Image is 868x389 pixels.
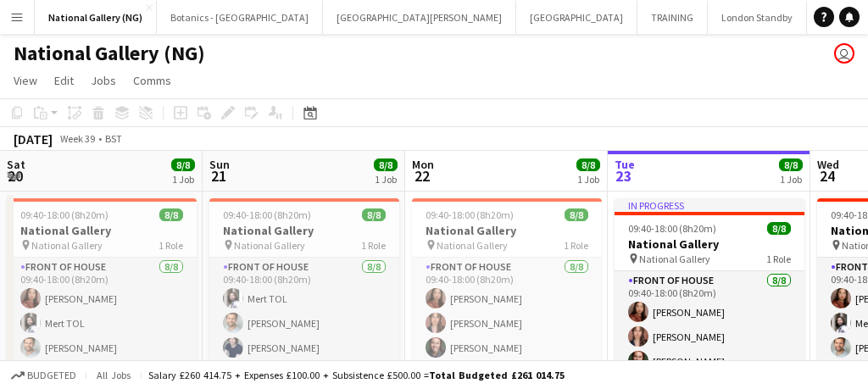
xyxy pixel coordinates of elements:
[148,369,565,381] div: Salary £260 414.75 + Expenses £100.00 + Subsistence £500.00 =
[412,223,602,238] h3: National Gallery
[375,173,397,186] div: 1 Job
[171,158,195,171] span: 8/8
[817,157,839,172] span: Wed
[56,132,98,145] span: Week 39
[612,166,635,186] span: 23
[93,369,134,381] span: All jobs
[105,132,122,145] div: BST
[84,69,123,92] a: Jobs
[27,370,76,381] span: Budgeted
[159,239,183,252] span: 1 Role
[8,366,79,385] button: Budgeted
[172,173,194,186] div: 1 Job
[14,73,37,88] span: View
[374,158,398,171] span: 8/8
[437,239,508,252] span: National Gallery
[47,69,81,92] a: Edit
[412,157,434,172] span: Mon
[7,69,44,92] a: View
[20,208,108,221] span: 09:40-18:00 (8h20m)
[564,239,588,252] span: 1 Role
[91,73,116,88] span: Jobs
[766,253,791,265] span: 1 Role
[429,369,565,381] span: Total Budgeted £261 014.75
[209,223,399,238] h3: National Gallery
[615,157,635,172] span: Tue
[426,208,514,221] span: 09:40-18:00 (8h20m)
[834,43,854,64] app-user-avatar: Claudia Lewis
[767,222,791,235] span: 8/8
[779,158,803,171] span: 8/8
[639,253,710,265] span: National Gallery
[133,73,171,88] span: Comms
[577,173,599,186] div: 1 Job
[637,1,708,34] button: TRAINING
[159,208,183,221] span: 8/8
[576,158,600,171] span: 8/8
[409,166,434,186] span: 22
[234,239,305,252] span: National Gallery
[323,1,516,34] button: [GEOGRAPHIC_DATA][PERSON_NAME]
[780,173,802,186] div: 1 Job
[126,69,178,92] a: Comms
[207,166,230,186] span: 21
[565,208,588,221] span: 8/8
[516,1,637,34] button: [GEOGRAPHIC_DATA]
[4,166,25,186] span: 20
[14,131,53,147] div: [DATE]
[7,223,197,238] h3: National Gallery
[7,157,25,172] span: Sat
[361,239,386,252] span: 1 Role
[209,157,230,172] span: Sun
[615,236,804,252] h3: National Gallery
[815,166,839,186] span: 24
[615,198,804,212] div: In progress
[35,1,157,34] button: National Gallery (NG)
[157,1,323,34] button: Botanics - [GEOGRAPHIC_DATA]
[54,73,74,88] span: Edit
[14,41,205,66] h1: National Gallery (NG)
[31,239,103,252] span: National Gallery
[628,222,716,235] span: 09:40-18:00 (8h20m)
[223,208,311,221] span: 09:40-18:00 (8h20m)
[708,1,807,34] button: London Standby
[362,208,386,221] span: 8/8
